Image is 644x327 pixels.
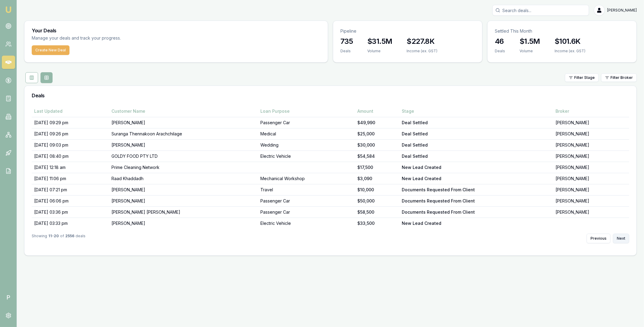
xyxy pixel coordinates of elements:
td: [PERSON_NAME] [553,162,629,173]
strong: 11 - 20 [48,234,59,243]
td: [PERSON_NAME] [553,128,629,140]
h3: 46 [495,37,505,46]
div: $3,090 [357,176,397,182]
div: New Lead Created [402,176,551,182]
div: Deal Settled [402,142,551,148]
td: [PERSON_NAME] [109,218,258,229]
div: Documents Requested From Client [402,187,551,193]
td: [PERSON_NAME] [109,117,258,128]
td: Suranga Thennakoon Arachchilage [109,128,258,140]
div: Last Updated [34,108,107,114]
div: Loan Purpose [260,108,353,114]
td: Passenger Car [258,117,355,128]
td: Raad Khaddadh [109,173,258,184]
td: Wedding [258,140,355,151]
h3: $1.5M [520,37,540,46]
td: [PERSON_NAME] [553,140,629,151]
div: Deals [495,49,505,53]
td: [PERSON_NAME] [553,117,629,128]
div: New Lead Created [402,164,551,170]
div: $50,000 [357,198,397,204]
div: $58,500 [357,209,397,215]
h3: 735 [340,37,353,46]
div: $25,000 [357,131,397,137]
div: $17,500 [357,164,397,170]
td: GOLDY FOOD PTY LTD [109,151,258,162]
p: Pipeline [340,28,475,34]
img: emu-icon-u.png [5,6,12,13]
span: [PERSON_NAME] [607,8,637,13]
td: [PERSON_NAME] [109,184,258,196]
div: $54,584 [357,153,397,159]
td: [DATE] 09:26 pm [32,128,109,140]
td: [DATE] 11:06 pm [32,173,109,184]
button: Filter Stage [565,73,599,82]
td: [PERSON_NAME] [109,196,258,207]
td: [DATE] 03:33 pm [32,218,109,229]
h3: Deals [32,93,629,98]
div: Documents Requested From Client [402,198,551,204]
div: Deal Settled [402,131,551,137]
div: Stage [402,108,551,114]
td: [DATE] 09:29 pm [32,117,109,128]
td: [DATE] 03:36 pm [32,207,109,218]
td: [PERSON_NAME] [553,184,629,196]
div: $49,990 [357,120,397,126]
div: Broker [555,108,627,114]
button: Next [613,234,629,243]
td: [DATE] 08:40 pm [32,151,109,162]
div: Documents Requested From Client [402,209,551,215]
td: [DATE] 06:06 pm [32,196,109,207]
td: Electric Vehicle [258,151,355,162]
div: Income (ex. GST) [555,49,585,53]
div: New Lead Created [402,220,551,226]
td: Prime Cleaning Network [109,162,258,173]
div: $10,000 [357,187,397,193]
div: Deal Settled [402,153,551,159]
td: [PERSON_NAME] [553,207,629,218]
button: Filter Broker [601,73,637,82]
td: Electric Vehicle [258,218,355,229]
td: [PERSON_NAME] [553,173,629,184]
div: Volume [367,49,392,53]
td: [PERSON_NAME] [PERSON_NAME] [109,207,258,218]
td: [DATE] 09:03 pm [32,140,109,151]
div: $33,500 [357,220,397,226]
strong: 2556 [65,234,74,243]
input: Search deals [492,5,589,16]
span: Filter Broker [610,75,633,80]
div: Income (ex. GST) [407,49,438,53]
div: Deals [340,49,353,53]
div: Amount [357,108,397,114]
button: Create New Deal [32,45,69,55]
div: Deal Settled [402,120,551,126]
td: [PERSON_NAME] [553,196,629,207]
p: Manage your deals and track your progress. [32,35,186,42]
td: Passenger Car [258,207,355,218]
h3: $31.5M [367,37,392,46]
h3: $101.6K [555,37,585,46]
button: Previous [587,234,610,243]
h3: Your Deals [32,28,320,33]
span: Filter Stage [574,75,595,80]
div: Showing of deals [32,234,85,243]
td: Passenger Car [258,196,355,207]
td: Mechanical Workshop [258,173,355,184]
p: Settled This Month [495,28,629,34]
div: $30,000 [357,142,397,148]
h3: $227.8K [407,37,438,46]
div: Volume [520,49,540,53]
td: [DATE] 12:18 am [32,162,109,173]
div: Customer Name [111,108,256,114]
td: Medical [258,128,355,140]
td: Travel [258,184,355,196]
td: [DATE] 07:21 pm [32,184,109,196]
td: [PERSON_NAME] [553,151,629,162]
span: P [2,291,15,304]
td: [PERSON_NAME] [109,140,258,151]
